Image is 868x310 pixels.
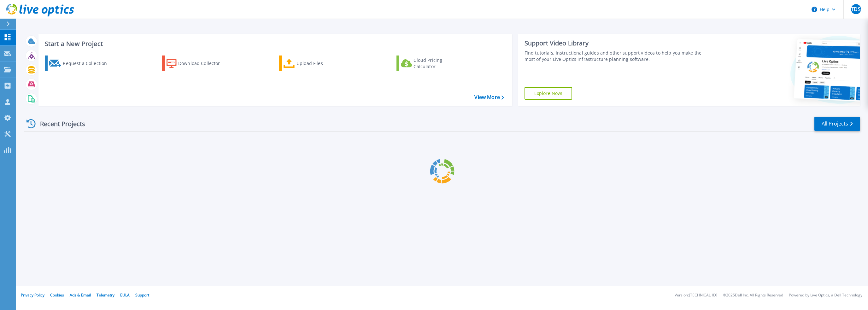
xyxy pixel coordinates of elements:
[178,57,229,70] div: Download Collector
[675,293,717,297] li: Version: [TECHNICAL_ID]
[814,117,860,131] a: All Projects
[296,57,347,70] div: Upload Files
[525,50,702,62] div: Find tutorials, instructional guides and other support videos to help you make the most of your L...
[413,57,464,70] div: Cloud Pricing Calculator
[162,56,232,71] a: Download Collector
[45,40,504,47] h3: Start a New Project
[50,292,64,298] a: Cookies
[21,292,44,298] a: Privacy Policy
[24,116,94,132] div: Recent Projects
[789,293,862,297] li: Powered by Live Optics, a Dell Technology
[474,94,504,100] a: View More
[63,57,113,70] div: Request a Collection
[135,292,149,298] a: Support
[279,56,349,71] a: Upload Files
[97,292,114,298] a: Telemetry
[525,87,572,100] a: Explore Now!
[70,292,91,298] a: Ads & Email
[525,39,702,47] div: Support Video Library
[396,56,467,71] a: Cloud Pricing Calculator
[45,56,115,71] a: Request a Collection
[851,7,860,12] span: TDS
[723,293,783,297] li: © 2025 Dell Inc. All Rights Reserved
[120,292,130,298] a: EULA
